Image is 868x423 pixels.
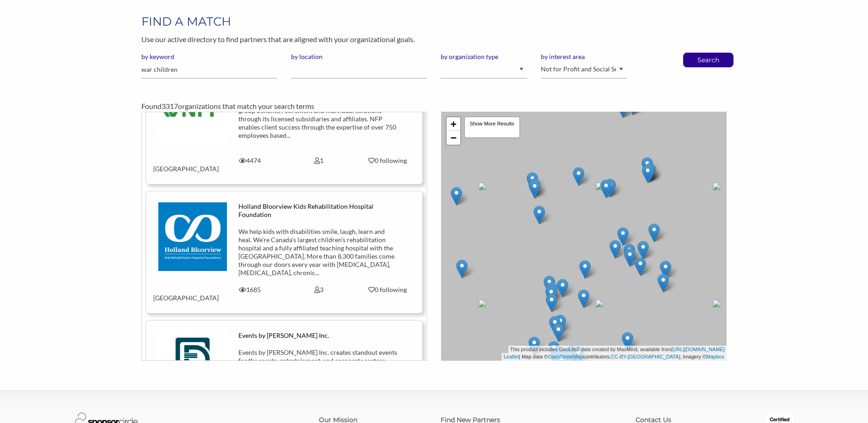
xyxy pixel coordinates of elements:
[153,73,415,173] a: NFP NFP is a leading insurance broker and consultant providing specialized business and personal ...
[146,157,216,173] div: [GEOGRAPHIC_DATA]
[541,53,627,61] label: by interest area
[693,53,723,67] button: Search
[508,346,727,353] div: This product includes GeoLite2 data created by MaxMind, available from
[158,331,227,400] img: ovnfrzwyoasqcuxtqoo4
[611,354,680,359] a: CC-BY-[GEOGRAPHIC_DATA]
[706,354,724,359] a: Mapbox
[141,53,277,61] label: by keyword
[238,331,399,340] div: Events by [PERSON_NAME] Inc.
[284,286,353,294] div: 3
[238,202,399,219] div: Holland Bloorview Kids Rehabilitation Hospital Foundation
[141,101,726,112] div: Found organizations that match your search terms
[141,13,726,30] h1: FIND A MATCH
[672,347,725,352] a: [URL][DOMAIN_NAME]
[504,354,519,359] a: Leaflet
[447,117,460,131] a: Zoom in
[238,228,399,277] div: We help kids with disabilities smile, laugh, learn and heal. We’re Canada’s largest children’s re...
[360,157,415,165] div: 0 following
[548,354,583,359] a: OpenStreetMap
[216,157,285,165] div: 4474
[158,202,227,271] img: shbjxzizesckd2coy2gy
[441,53,527,61] label: by organization type
[464,116,520,138] div: Show More Results
[216,286,285,294] div: 1685
[146,286,216,302] div: [GEOGRAPHIC_DATA]
[162,102,178,110] span: 3317
[447,131,460,145] a: Zoom out
[238,348,399,398] div: Events by [PERSON_NAME] Inc. creates standout events for the sports, entertainment, and corporate...
[291,53,427,61] label: by location
[360,286,415,294] div: 0 following
[284,157,353,165] div: 1
[238,90,399,140] div: NFP is a leading insurance broker and consultant providing specialized business and personal insu...
[141,33,726,45] p: Use our active directory to find partners that are aligned with your organizational goals.
[141,61,277,79] input: Please enter one or more keywords
[501,353,727,361] div: | Map data © contributors, , Imagery ©
[153,202,415,302] a: Holland Bloorview Kids Rehabilitation Hospital Foundation We help kids with disabilities smile, l...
